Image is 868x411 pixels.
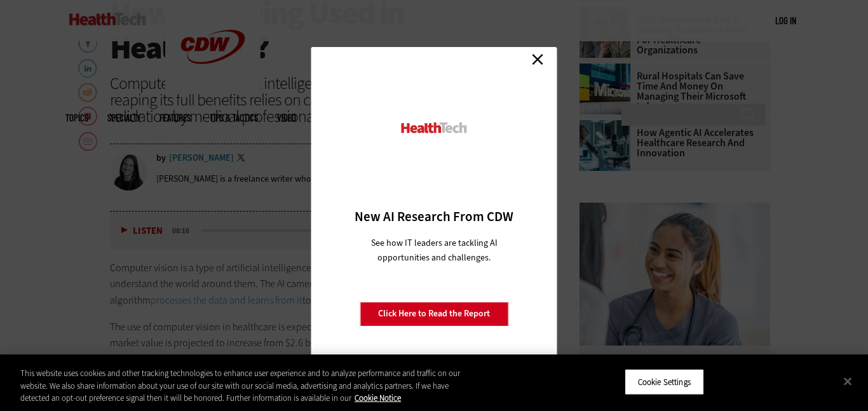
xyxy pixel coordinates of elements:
[625,368,704,395] button: Cookie Settings
[834,367,862,395] button: Close
[400,121,469,135] img: HealthTech_0.png
[360,302,508,326] a: Click Here to Read the Report
[355,393,401,403] a: More information about your privacy
[528,50,547,69] a: Close
[356,236,513,265] p: See how IT leaders are tackling AI opportunities and challenges.
[334,208,535,226] h3: New AI Research From CDW
[20,367,477,405] div: This website uses cookies and other tracking technologies to enhance user experience and to analy...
